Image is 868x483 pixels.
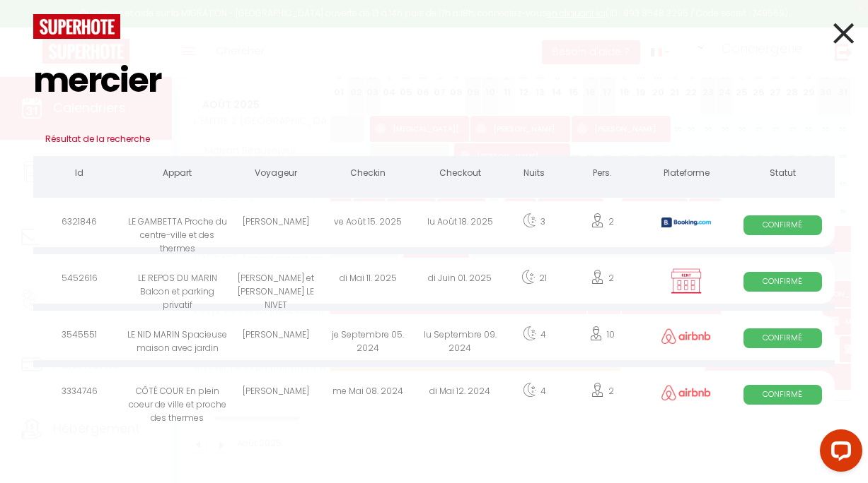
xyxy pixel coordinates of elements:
div: 5452616 [33,258,125,304]
div: LE GAMBETTA Proche du centre-ville et des thermes [125,201,229,247]
div: di Mai 12. 2024 [414,371,506,417]
div: 2 [562,258,642,304]
th: Voyageur [230,156,322,194]
div: 4 [507,371,562,417]
input: Tapez pour rechercher... [33,39,835,122]
div: [PERSON_NAME] [230,314,322,360]
div: CÔTÉ COUR En plein coeur de ville et proche des thermes [125,371,229,417]
iframe: LiveChat chat widget [809,424,868,483]
th: Checkin [322,156,414,194]
img: rent.png [669,268,704,294]
th: Nuits [507,156,562,194]
img: airbnb2.png [661,385,711,400]
div: LE NID MARIN Spacieuse maison avec jardin [125,314,229,360]
div: 21 [507,258,562,304]
th: Plateforme [642,156,731,194]
div: me Mai 08. 2024 [322,371,414,417]
div: 4 [507,314,562,360]
div: je Septembre 05. 2024 [322,314,414,360]
div: lu Septembre 09. 2024 [414,314,506,360]
div: 2 [562,371,642,417]
div: 3334746 [33,371,125,417]
div: di Juin 01. 2025 [414,258,506,304]
div: 2 [562,201,642,247]
img: airbnb2.png [661,328,711,344]
th: Statut [731,156,835,194]
div: di Mai 11. 2025 [322,258,414,304]
div: 6321846 [33,201,125,247]
img: booking2.png [661,217,711,228]
div: [PERSON_NAME] et [PERSON_NAME] LE NIVET [230,258,322,304]
div: [PERSON_NAME] [230,201,322,247]
div: LE REPOS DU MARIN Balcon et parking privatif [125,258,229,304]
th: Checkout [414,156,506,194]
img: logo [33,14,120,39]
div: ve Août 15. 2025 [322,201,414,247]
div: lu Août 18. 2025 [414,201,506,247]
div: [PERSON_NAME] [230,371,322,417]
th: Pers. [562,156,642,194]
h3: Résultat de la recherche [33,122,835,156]
span: Confirmé [743,328,821,347]
div: 3545551 [33,314,125,360]
span: Confirmé [743,385,821,404]
span: Confirmé [743,272,821,291]
th: Id [33,156,125,194]
div: 10 [562,314,642,360]
div: 3 [507,201,562,247]
th: Appart [125,156,229,194]
span: Confirmé [743,215,821,234]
